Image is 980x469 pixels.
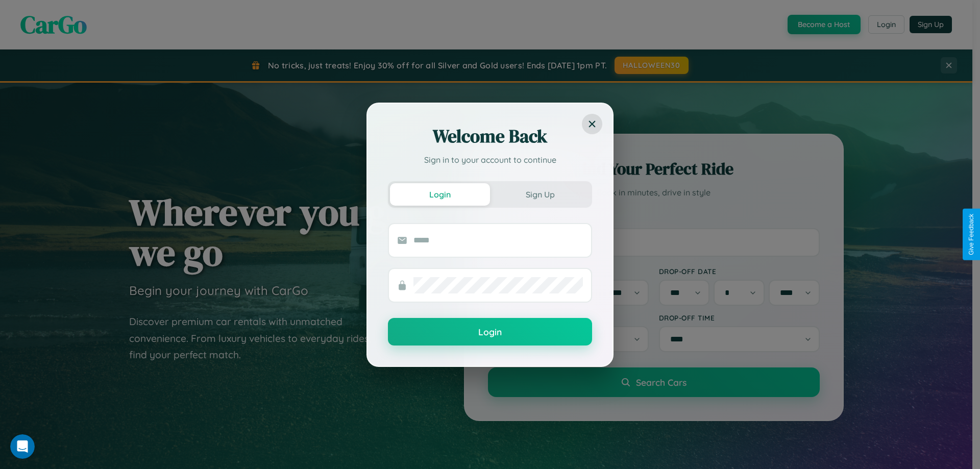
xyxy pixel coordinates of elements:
[968,214,975,255] div: Give Feedback
[388,154,592,166] p: Sign in to your account to continue
[388,124,592,149] h2: Welcome Back
[10,434,35,459] iframe: Intercom live chat
[490,183,590,206] button: Sign Up
[390,183,490,206] button: Login
[388,318,592,345] button: Login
